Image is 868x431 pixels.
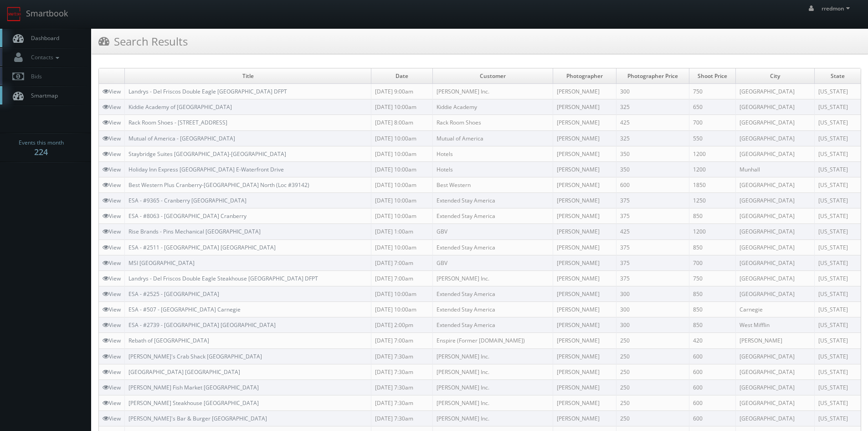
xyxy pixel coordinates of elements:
[433,286,553,301] td: Extended Stay America
[736,193,814,208] td: [GEOGRAPHIC_DATA]
[128,290,219,298] a: ESA - #2525 - [GEOGRAPHIC_DATA]
[689,99,735,115] td: 650
[736,177,814,192] td: [GEOGRAPHIC_DATA]
[736,99,814,115] td: [GEOGRAPHIC_DATA]
[814,333,861,348] td: [US_STATE]
[128,197,247,204] a: ESA - #9365 - Cranberry [GEOGRAPHIC_DATA]
[553,99,616,115] td: [PERSON_NAME]
[616,161,689,177] td: 350
[814,161,861,177] td: [US_STATE]
[553,348,616,364] td: [PERSON_NAME]
[103,353,121,360] a: View
[736,161,814,177] td: Munhall
[433,84,553,99] td: [PERSON_NAME] Inc.
[553,177,616,192] td: [PERSON_NAME]
[128,368,240,376] a: [GEOGRAPHIC_DATA] [GEOGRAPHIC_DATA]
[736,302,814,317] td: Carnegie
[103,275,121,282] a: View
[616,130,689,146] td: 325
[553,146,616,161] td: [PERSON_NAME]
[26,53,62,61] span: Contacts
[371,161,433,177] td: [DATE] 10:00am
[689,115,735,130] td: 700
[433,302,553,317] td: Extended Stay America
[103,197,121,204] a: View
[814,348,861,364] td: [US_STATE]
[433,379,553,395] td: [PERSON_NAME] Inc.
[371,146,433,161] td: [DATE] 10:00am
[103,244,121,251] a: View
[103,212,121,220] a: View
[616,177,689,192] td: 600
[26,92,58,99] span: Smartmap
[553,379,616,395] td: [PERSON_NAME]
[7,7,21,21] img: smartbook-logo.png
[103,415,121,422] a: View
[433,193,553,208] td: Extended Stay America
[103,181,121,189] a: View
[371,255,433,270] td: [DATE] 7:00am
[103,103,121,111] a: View
[689,411,735,426] td: 600
[814,146,861,161] td: [US_STATE]
[433,395,553,410] td: [PERSON_NAME] Inc.
[689,333,735,348] td: 420
[616,208,689,224] td: 375
[616,379,689,395] td: 250
[814,270,861,286] td: [US_STATE]
[103,88,121,95] a: View
[128,119,227,126] a: Rack Room Shoes - [STREET_ADDRESS]
[616,115,689,130] td: 425
[371,286,433,301] td: [DATE] 10:00am
[736,348,814,364] td: [GEOGRAPHIC_DATA]
[125,68,371,84] td: Title
[736,379,814,395] td: [GEOGRAPHIC_DATA]
[371,84,433,99] td: [DATE] 9:00am
[736,333,814,348] td: [PERSON_NAME]
[689,193,735,208] td: 1250
[689,161,735,177] td: 1200
[814,395,861,410] td: [US_STATE]
[103,135,121,142] a: View
[689,177,735,192] td: 1850
[814,239,861,255] td: [US_STATE]
[433,161,553,177] td: Hotels
[128,181,309,189] a: Best Western Plus Cranberry-[GEOGRAPHIC_DATA] North (Loc #39142)
[103,337,121,344] a: View
[433,208,553,224] td: Extended Stay America
[616,193,689,208] td: 375
[433,411,553,426] td: [PERSON_NAME] Inc.
[433,364,553,379] td: [PERSON_NAME] Inc.
[736,395,814,410] td: [GEOGRAPHIC_DATA]
[103,368,121,376] a: View
[814,130,861,146] td: [US_STATE]
[553,302,616,317] td: [PERSON_NAME]
[736,130,814,146] td: [GEOGRAPHIC_DATA]
[616,302,689,317] td: 300
[616,239,689,255] td: 375
[736,364,814,379] td: [GEOGRAPHIC_DATA]
[814,115,861,130] td: [US_STATE]
[371,364,433,379] td: [DATE] 7:30am
[371,99,433,115] td: [DATE] 10:00am
[128,212,247,220] a: ESA - #8063 - [GEOGRAPHIC_DATA] Cranberry
[371,130,433,146] td: [DATE] 10:00am
[553,395,616,410] td: [PERSON_NAME]
[553,193,616,208] td: [PERSON_NAME]
[616,99,689,115] td: 325
[736,255,814,270] td: [GEOGRAPHIC_DATA]
[371,68,433,84] td: Date
[814,286,861,301] td: [US_STATE]
[553,255,616,270] td: [PERSON_NAME]
[371,395,433,410] td: [DATE] 7:30am
[689,364,735,379] td: 600
[19,138,64,147] span: Events this month
[433,224,553,239] td: GBV
[736,208,814,224] td: [GEOGRAPHIC_DATA]
[433,333,553,348] td: Enspire (Former [DOMAIN_NAME])
[103,306,121,313] a: View
[128,103,232,111] a: Kiddie Academy of [GEOGRAPHIC_DATA]
[814,379,861,395] td: [US_STATE]
[128,228,261,235] a: Rise Brands - Pins Mechanical [GEOGRAPHIC_DATA]
[689,84,735,99] td: 750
